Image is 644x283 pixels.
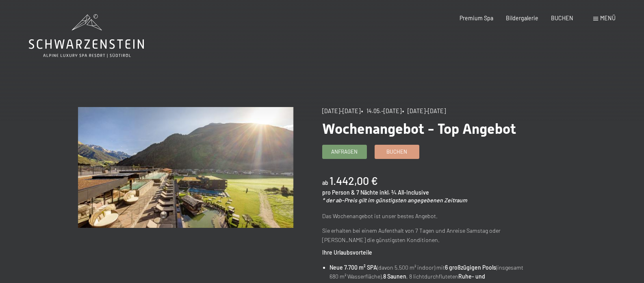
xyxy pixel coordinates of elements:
span: Anfragen [331,148,358,155]
span: Menü [600,15,616,21]
a: Premium Spa [460,15,493,21]
a: Anfragen [323,145,366,159]
strong: Ihre Urlaubsvorteile [322,249,372,256]
span: • [DATE]–[DATE] [402,107,446,114]
em: * der ab-Preis gilt im günstigsten angegebenen Zeitraum [322,197,467,204]
b: 1.442,00 € [330,174,378,187]
span: [DATE]–[DATE] [322,107,360,114]
strong: 8 Saunen [383,273,406,280]
span: Wochenangebot - Top Angebot [322,120,516,137]
strong: 6 großzügigen Pools [445,264,496,271]
span: inkl. ¾ All-Inclusive [379,189,429,196]
span: Buchen [386,148,407,155]
a: Bildergalerie [506,15,538,21]
strong: Neue 7.700 m² SPA [330,264,377,271]
span: pro Person & [322,189,355,196]
img: Wochenangebot - Top Angebot [78,107,293,228]
a: BUCHEN [551,15,573,21]
span: 7 Nächte [356,189,378,196]
span: • 14.05.–[DATE] [361,107,401,114]
p: Das Wochenangebot ist unser bestes Angebot. [322,212,538,221]
span: ab [322,179,328,186]
a: Buchen [375,145,419,159]
p: Sie erhalten bei einem Aufenthalt von 7 Tagen und Anreise Samstag oder [PERSON_NAME] die günstigs... [322,226,538,244]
